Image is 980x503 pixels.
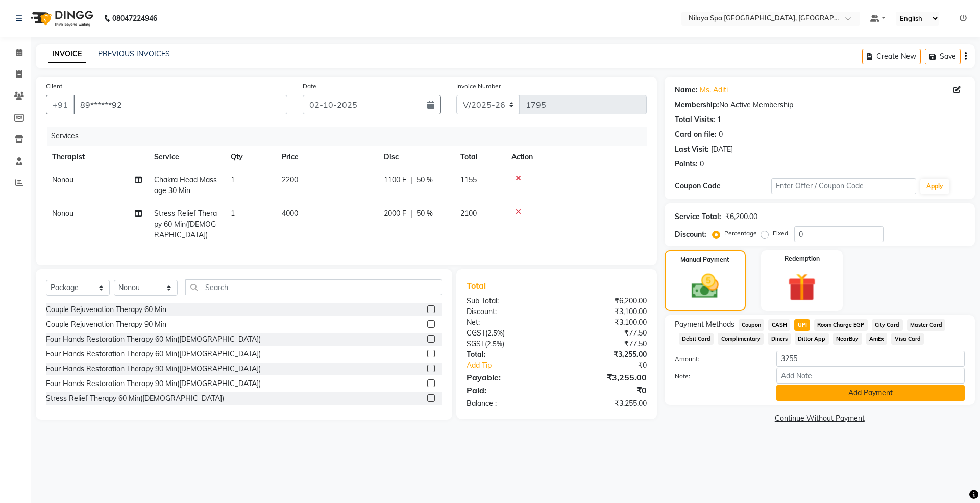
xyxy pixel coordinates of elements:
[416,208,433,219] span: 50 %
[26,4,96,33] img: logo
[556,384,654,396] div: ₹0
[46,393,224,404] div: Stress Relief Therapy 60 Min([DEMOGRAPHIC_DATA])
[148,146,225,169] th: Service
[675,211,721,222] div: Service Total:
[776,385,965,401] button: Add Payment
[46,364,261,374] div: Four Hands Restoration Therapy 90 Min([DEMOGRAPHIC_DATA])
[773,229,788,238] label: Fixed
[467,280,490,291] span: Total
[46,95,75,114] button: +91
[667,413,973,424] a: Continue Without Payment
[683,271,727,302] img: _cash.svg
[556,306,654,317] div: ₹3,100.00
[675,100,965,110] div: No Active Membership
[920,179,949,194] button: Apply
[862,49,921,64] button: Create New
[700,159,704,170] div: 0
[185,279,442,295] input: Search
[700,85,728,95] a: Ms. Aditi
[768,319,790,331] span: CASH
[487,340,502,348] span: 2.5%
[505,146,647,169] th: Action
[768,333,791,345] span: Diners
[667,354,769,364] label: Amount:
[73,95,287,114] input: Search by Name/Mobile/Email/Code
[675,159,698,170] div: Points:
[46,349,261,360] div: Four Hands Restoration Therapy 60 Min([DEMOGRAPHIC_DATA])
[872,319,903,331] span: City Card
[795,333,829,345] span: Dittor App
[771,178,916,194] input: Enter Offer / Coupon Code
[46,319,166,330] div: Couple Rejuvenation Therapy 90 Min
[866,333,888,345] span: AmEx
[98,49,170,58] a: PREVIOUS INVOICES
[556,349,654,360] div: ₹3,255.00
[675,229,706,240] div: Discount:
[459,371,556,384] div: Payable:
[719,129,723,140] div: 0
[303,82,316,91] label: Date
[675,129,717,140] div: Card on file:
[282,175,298,184] span: 2200
[467,339,485,348] span: SGST
[573,360,654,371] div: ₹0
[724,229,757,238] label: Percentage
[459,384,556,396] div: Paid:
[833,333,862,345] span: NearBuy
[410,175,412,185] span: |
[556,398,654,409] div: ₹3,255.00
[467,328,485,338] span: CGST
[459,360,573,371] a: Add Tip
[925,49,961,64] button: Save
[891,333,924,345] span: Visa Card
[739,319,765,331] span: Coupon
[47,127,654,146] div: Services
[456,82,501,91] label: Invoice Number
[231,209,235,218] span: 1
[46,82,62,91] label: Client
[52,175,73,184] span: Nonou
[460,175,477,184] span: 1155
[231,175,235,184] span: 1
[52,209,73,218] span: Nonou
[776,351,965,367] input: Amount
[454,146,505,169] th: Total
[718,333,764,345] span: Complimentary
[459,328,556,339] div: ( )
[46,378,261,389] div: Four Hands Restoration Therapy 90 Min([DEMOGRAPHIC_DATA])
[154,209,217,239] span: Stress Relief Therapy 60 Min([DEMOGRAPHIC_DATA])
[556,328,654,339] div: ₹77.50
[907,319,946,331] span: Master Card
[556,371,654,384] div: ₹3,255.00
[680,255,729,265] label: Manual Payment
[675,144,709,155] div: Last Visit:
[679,333,714,345] span: Debit Card
[459,306,556,317] div: Discount:
[779,270,825,305] img: _gift.svg
[776,368,965,384] input: Add Note
[459,349,556,360] div: Total:
[459,398,556,409] div: Balance :
[48,45,86,63] a: INVOICE
[675,319,734,330] span: Payment Methods
[46,146,148,169] th: Therapist
[675,181,771,191] div: Coupon Code
[725,211,757,222] div: ₹6,200.00
[46,334,261,345] div: Four Hands Restoration Therapy 60 Min([DEMOGRAPHIC_DATA])
[675,114,715,125] div: Total Visits:
[378,146,454,169] th: Disc
[487,329,503,337] span: 2.5%
[112,4,157,33] b: 08047224946
[711,144,733,155] div: [DATE]
[225,146,276,169] th: Qty
[717,114,721,125] div: 1
[46,304,166,315] div: Couple Rejuvenation Therapy 60 Min
[814,319,868,331] span: Room Charge EGP
[459,317,556,328] div: Net:
[410,208,412,219] span: |
[794,319,810,331] span: UPI
[459,339,556,349] div: ( )
[459,296,556,306] div: Sub Total:
[675,100,719,110] div: Membership:
[675,85,698,95] div: Name:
